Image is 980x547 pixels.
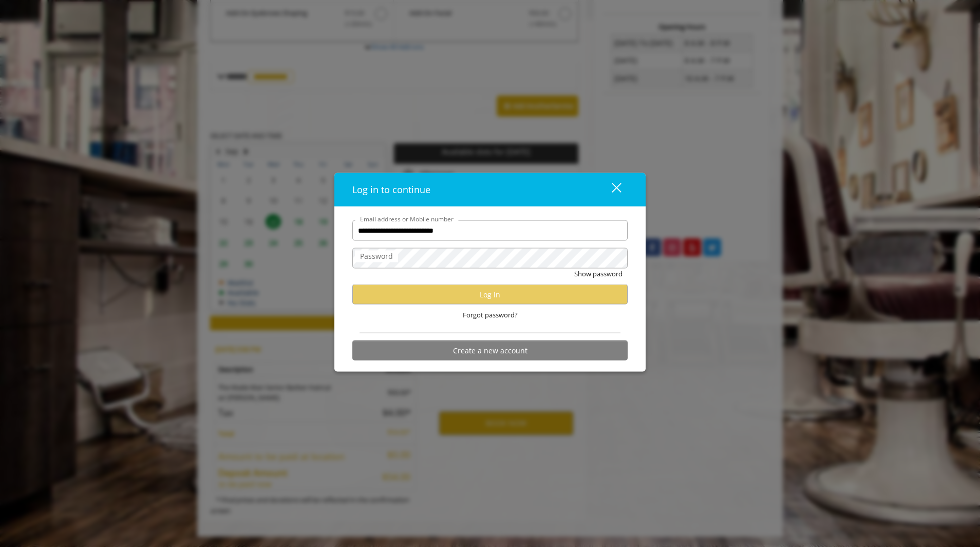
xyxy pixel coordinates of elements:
span: Forgot password? [463,310,518,320]
label: Email address or Mobile number [355,214,459,224]
label: Password [355,251,398,262]
input: Password [352,248,628,269]
span: Log in to continue [352,183,430,196]
button: Create a new account [352,341,628,361]
input: Email address or Mobile number [352,220,628,241]
button: Show password [574,269,623,279]
button: close dialog [593,179,628,200]
div: close dialog [600,182,620,197]
button: Log in [352,285,628,305]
